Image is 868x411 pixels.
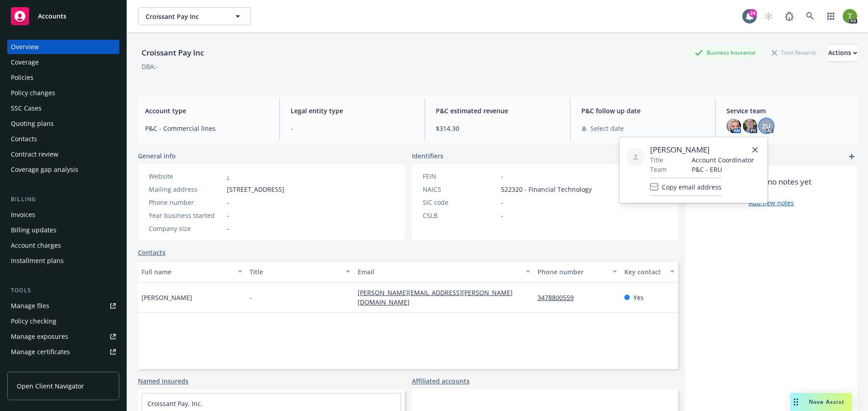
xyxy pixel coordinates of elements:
div: Phone number [538,267,607,277]
span: Accounts [38,13,66,20]
div: Business Insurance [690,47,760,58]
span: - [501,198,503,207]
span: [STREET_ADDRESS] [227,185,284,194]
span: Copy email address [662,182,722,192]
button: Copy email address [650,178,722,196]
a: Contacts [138,248,165,257]
span: 522320 - Financial Technology [501,185,592,194]
div: Installment plans [11,254,64,268]
div: Actions [828,44,857,61]
div: Year business started [149,211,223,220]
div: Billing [7,195,119,204]
button: Croissant Pay Inc [138,7,251,25]
button: Phone number [534,261,620,282]
a: Quoting plans [7,116,119,131]
button: Nova Assist [790,393,852,411]
div: Website [149,171,223,181]
a: Report a Bug [780,7,798,25]
span: Service team [726,106,850,115]
span: P&C - ERU [692,165,754,174]
a: Add new notes [749,198,794,208]
div: Tools [7,286,119,295]
span: $314.30 [436,124,559,133]
a: Manage exposures [7,329,119,344]
a: Policies [7,70,119,85]
a: add [846,151,857,162]
div: NAICS [423,185,497,194]
span: Team [650,165,667,174]
a: SSC Cases [7,101,119,115]
span: Account type [145,106,269,115]
div: Manage certificates [11,345,70,359]
a: Search [801,7,819,25]
span: - [227,198,229,207]
div: Policies [11,70,33,85]
div: Quoting plans [11,116,54,131]
a: - [227,172,229,180]
div: Billing updates [11,223,57,237]
a: Contract review [7,147,119,162]
div: FEIN [423,171,497,181]
div: Manage BORs [11,360,53,374]
div: Mailing address [149,185,223,194]
a: Invoices [7,208,119,222]
div: Phone number [149,198,223,207]
a: close [750,144,760,155]
a: [PERSON_NAME][EMAIL_ADDRESS][PERSON_NAME][DOMAIN_NAME] [358,288,513,306]
button: Title [246,261,354,282]
img: photo [743,119,757,133]
a: Manage files [7,299,119,313]
a: Croissant Pay, Inc. [147,399,203,408]
span: Yes [633,293,644,302]
span: Open Client Navigator [17,381,84,391]
span: - [501,211,503,220]
span: - [501,171,503,181]
a: Start snowing [759,7,778,25]
img: photo [843,9,857,23]
span: Identifiers [412,151,443,161]
span: Select date [590,124,624,133]
div: Manage exposures [11,329,68,344]
div: Policy checking [11,314,57,328]
span: Title [650,155,663,165]
span: [PERSON_NAME] [142,293,192,302]
span: [PERSON_NAME] [650,144,754,155]
div: Croissant Pay Inc [138,47,208,59]
div: Manage files [11,299,49,313]
div: Invoices [11,208,35,222]
div: Contract review [11,147,58,162]
div: 24 [749,9,757,17]
button: Actions [828,44,857,62]
span: General info [138,151,176,161]
span: ZU [762,121,770,131]
a: Affiliated accounts [412,376,470,386]
div: Key contact [624,267,665,277]
span: - [250,293,252,302]
button: Key contact [621,261,678,282]
span: P&C estimated revenue [436,106,559,115]
span: - [227,224,229,233]
div: Email [358,267,520,277]
span: There are no notes yet [731,176,811,187]
span: Legal entity type [291,106,414,115]
a: Manage certificates [7,345,119,359]
div: Account charges [11,238,61,253]
div: Full name [142,267,232,277]
a: Installment plans [7,254,119,268]
a: Switch app [822,7,840,25]
div: SIC code [423,198,497,207]
img: photo [726,119,741,133]
a: 3478800559 [538,293,581,302]
span: Croissant Pay Inc [146,12,224,21]
a: Named insureds [138,376,189,386]
div: CSLB [423,211,497,220]
div: Overview [11,40,39,54]
span: Account Coordinator [692,155,754,165]
span: Nova Assist [809,398,844,406]
a: Manage BORs [7,360,119,374]
a: Coverage gap analysis [7,162,119,177]
button: Full name [138,261,246,282]
a: Billing updates [7,223,119,237]
span: - [291,124,414,133]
